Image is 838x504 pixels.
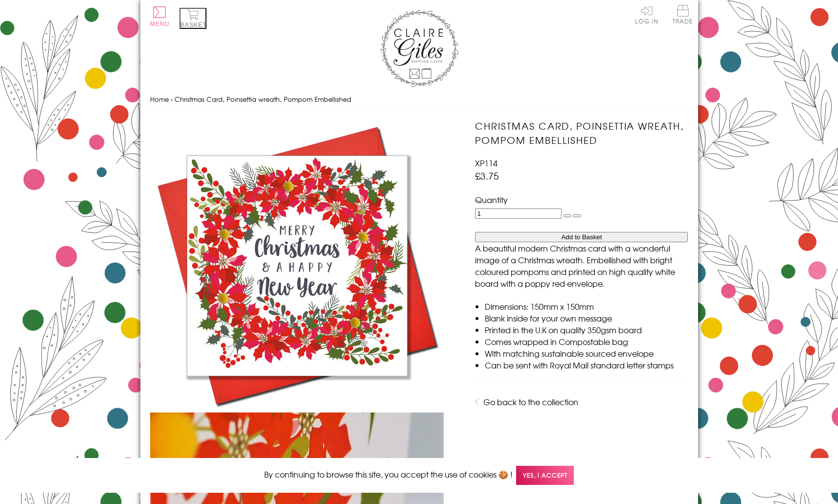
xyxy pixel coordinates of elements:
[150,21,170,27] span: Menu
[485,324,688,336] li: Printed in the U.K on quality 350gsm board
[483,396,578,408] a: Go back to the collection
[673,5,693,26] a: Trade
[150,6,170,27] button: Menu
[175,94,351,104] span: Christmas Card, Poinsettia wreath, Pompom Embellished
[171,94,173,104] span: ›
[516,466,574,485] span: Yes, I accept
[561,233,602,241] span: Add to Basket
[485,300,688,312] li: Dimensions: 150mm x 150mm
[380,10,458,87] img: Claire Giles Greetings Cards
[485,359,688,371] li: Can be sent with Royal Mail standard letter stamps
[635,5,658,24] a: Log In
[150,90,688,110] nav: breadcrumbs
[485,347,688,359] li: With matching sustainable sourced envelope
[475,169,499,183] span: £3.75
[475,232,688,242] button: Add to Basket
[475,194,508,206] label: Quantity
[485,336,688,347] li: Comes wrapped in Compostable bag
[475,119,688,147] h1: Christmas Card, Poinsettia wreath, Pompom Embellished
[150,119,444,412] img: Christmas Card, Poinsettia wreath, Pompom Embellished
[150,94,169,104] a: Home
[475,157,498,169] span: XP114
[485,312,688,324] li: Blank inside for your own message
[180,8,206,29] button: Basket
[673,5,693,24] span: Trade
[475,242,688,289] p: A beautiful modern Christmas card with a wonderful image of a Christmas wreath. Embellished with ...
